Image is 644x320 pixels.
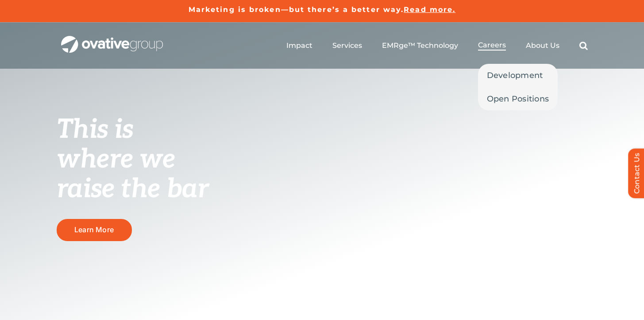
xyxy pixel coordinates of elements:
[286,31,588,60] nav: Menu
[579,41,588,50] a: Search
[487,69,543,82] span: Development
[478,87,558,110] a: Open Positions
[74,226,114,234] span: Learn More
[61,35,163,43] a: OG_Full_horizontal_WHT
[404,5,455,14] a: Read more.
[57,219,132,241] a: Learn More
[57,114,134,146] span: This is
[286,41,312,50] a: Impact
[332,41,362,50] a: Services
[478,64,558,87] a: Development
[382,41,458,50] a: EMRge™ Technology
[478,41,506,50] span: Careers
[478,41,506,51] a: Careers
[189,5,404,14] a: Marketing is broken—but there’s a better way.
[487,93,549,105] span: Open Positions
[526,41,559,50] a: About Us
[57,144,208,205] span: where we raise the bar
